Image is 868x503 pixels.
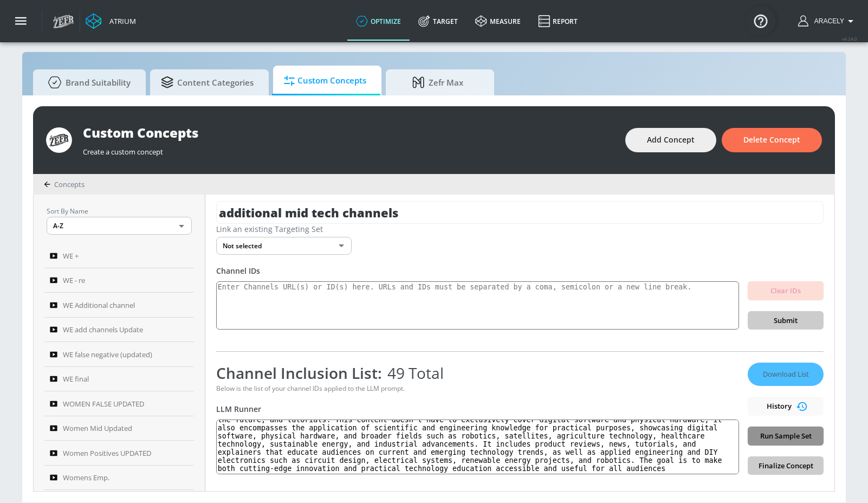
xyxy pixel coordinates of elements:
div: Concepts [44,179,85,189]
div: Custom Concepts [83,124,614,141]
div: Not selected [216,237,352,255]
span: Women Mid Updated [63,422,132,435]
textarea: technology: technology: Technology content includes electronics product reviews, tech news, techn... [216,420,739,474]
div: LLM Runner [216,404,739,414]
p: Sort By Name [47,205,192,217]
a: Womens Emp. [44,466,194,491]
span: Concepts [54,179,85,189]
div: Create a custom concept [83,141,614,157]
a: Report [529,2,586,41]
span: Add Concept [647,133,695,147]
div: Below is the list of your channel IDs applied to the LLM prompt. [216,384,739,393]
button: Aracely [798,15,857,28]
a: Atrium [86,13,136,29]
a: WE - re [44,268,194,293]
div: Atrium [105,16,136,26]
span: WE final [63,372,89,385]
div: Channel Inclusion List: [216,363,739,383]
span: WE add channels Update [63,323,143,336]
span: 49 Total [382,363,444,383]
a: Women Mid Updated [44,416,194,441]
a: Women Positives UPDATED [44,441,194,466]
div: Channel IDs [216,266,824,276]
button: Run Sample Set [748,427,824,446]
span: Brand Suitability [44,69,131,95]
a: WE Additional channel [44,293,194,318]
span: v 4.24.0 [842,36,857,42]
a: measure [467,2,529,41]
a: WOMEN FALSE UPDATED [44,391,194,416]
span: login as: aracely.alvarenga@zefr.com [810,17,844,25]
span: Delete Concept [743,133,800,147]
button: Open Resource Center [746,5,776,36]
a: WE add channels Update [44,318,194,343]
span: Womens Emp. [63,471,109,484]
span: WOMEN FALSE UPDATED [63,397,144,410]
span: Women Positives UPDATED [63,447,151,460]
a: WE final [44,367,194,392]
span: Run Sample Set [756,430,815,442]
div: Link an existing Targeting Set [216,224,824,234]
a: WE false negative (updated) [44,342,194,367]
span: Custom Concepts [284,68,366,94]
span: WE + [63,249,79,262]
span: Content Categories [161,69,254,95]
div: A-Z [47,217,192,235]
span: WE Additional channel [63,299,135,312]
a: optimize [347,2,410,41]
button: Clear IDs [748,281,824,300]
button: Add Concept [625,128,716,152]
span: Zefr Max [397,69,479,95]
a: WE + [44,243,194,268]
span: WE false negative (updated) [63,348,152,361]
button: Delete Concept [722,128,822,152]
a: Target [410,2,467,41]
span: Clear IDs [756,285,815,297]
span: WE - re [63,274,85,287]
